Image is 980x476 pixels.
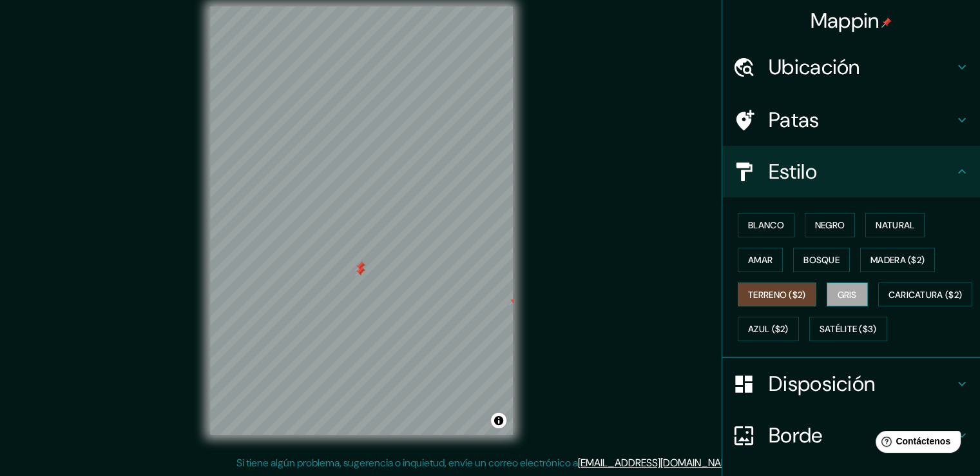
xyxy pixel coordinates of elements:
button: Negro [805,213,856,237]
button: Amar [738,248,783,272]
font: Ubicación [769,54,860,81]
iframe: Lanzador de widgets de ayuda [865,426,966,462]
div: Patas [722,94,980,146]
font: Blanco [748,219,784,231]
button: Azul ($2) [738,317,799,341]
div: Estilo [722,146,980,197]
font: Amar [748,254,773,266]
button: Caricatura ($2) [878,283,973,307]
div: Ubicación [722,41,980,93]
button: Activar o desactivar atribución [491,413,506,428]
button: Blanco [738,213,794,237]
font: Satélite ($3) [820,324,877,335]
font: Bosque [803,254,840,266]
button: Satélite ($3) [809,317,887,341]
button: Terreno ($2) [738,283,816,307]
font: Borde [769,422,823,449]
font: Disposición [769,370,875,397]
button: Gris [827,283,868,307]
font: Caricatura ($2) [889,289,963,301]
font: Gris [838,289,857,301]
button: Natural [865,213,925,237]
button: Madera ($2) [860,248,935,272]
font: Estilo [769,158,817,185]
font: Natural [876,219,914,231]
div: Disposición [722,358,980,410]
font: Terreno ($2) [748,289,806,301]
a: [EMAIL_ADDRESS][DOMAIN_NAME] [578,456,737,470]
font: Madera ($2) [870,254,925,266]
font: Mappin [811,7,879,34]
font: Azul ($2) [748,324,789,335]
img: pin-icon.png [881,17,892,28]
canvas: Mapa [210,6,513,435]
div: Borde [722,410,980,461]
button: Bosque [793,248,850,272]
font: Negro [815,219,845,231]
font: Si tiene algún problema, sugerencia o inquietud, envíe un correo electrónico a [236,456,578,470]
font: Patas [769,106,820,134]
